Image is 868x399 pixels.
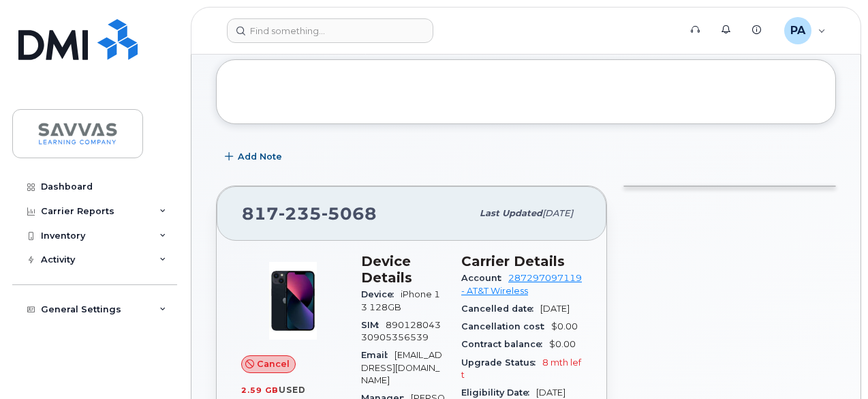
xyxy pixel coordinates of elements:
span: Last updated [480,208,542,218]
span: Contract balance [461,339,549,349]
span: 817 [242,203,377,224]
span: used [279,385,306,395]
span: 5068 [322,203,377,224]
span: Cancellation cost [461,321,551,331]
span: $0.00 [551,321,578,331]
span: 89012804330905356539 [361,320,441,342]
span: Device [361,289,401,299]
a: 287297097119 - AT&T Wireless [461,273,582,295]
span: Account [461,273,508,283]
button: Add Note [216,145,294,169]
span: iPhone 13 128GB [361,289,440,312]
span: [EMAIL_ADDRESS][DOMAIN_NAME] [361,350,442,385]
span: 2.59 GB [241,385,279,395]
span: [DATE] [536,387,565,398]
span: Upgrade Status [461,357,542,368]
span: PA [790,23,805,39]
h3: Carrier Details [461,253,582,269]
div: Preethi Ashwini A [775,17,835,44]
span: Add Note [238,150,282,163]
h3: Device Details [361,253,445,286]
input: Find something... [227,18,433,43]
span: SIM [361,320,386,330]
span: 235 [279,203,322,224]
span: 8 mth left [461,357,581,380]
span: Cancel [257,357,290,370]
img: image20231002-3703462-1ig824h.jpeg [252,260,334,342]
span: Cancelled date [461,304,540,314]
span: [DATE] [540,304,570,314]
span: $0.00 [549,339,576,349]
span: Eligibility Date [461,387,536,398]
span: Email [361,350,394,360]
span: [DATE] [542,208,573,218]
